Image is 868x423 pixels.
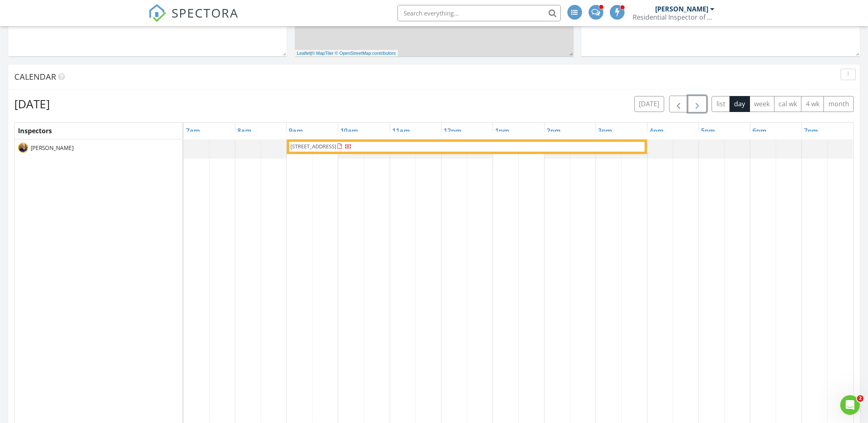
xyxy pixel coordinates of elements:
a: 12pm [442,124,464,137]
a: 11am [390,124,412,137]
span: [STREET_ADDRESS] [290,143,336,150]
span: Inspectors [18,126,52,135]
div: [PERSON_NAME] [656,5,709,13]
button: list [712,96,730,112]
img: 220ec4b01c970b2398eac5a610f85180483fc235.jpg [18,143,28,153]
iframe: Intercom live chat [840,395,860,415]
a: 1pm [493,124,511,137]
span: 2 [857,395,864,402]
button: day [730,96,750,112]
span: Calendar [14,71,56,82]
button: week [750,96,774,112]
a: 4pm [647,124,666,137]
a: © OpenStreetMap contributors [335,51,396,56]
a: Leaflet [297,51,310,56]
span: [PERSON_NAME] [29,144,75,152]
a: © MapTiler [312,51,334,56]
h2: [DATE] [14,96,50,112]
button: [DATE] [634,96,664,112]
a: 10am [338,124,360,137]
div: | [295,50,398,57]
div: Residential Inspector of America [633,13,715,21]
button: Next day [688,96,707,112]
a: 8am [235,124,254,137]
a: 7pm [802,124,820,137]
button: 4 wk [801,96,824,112]
a: 7am [184,124,202,137]
button: month [823,96,854,112]
a: SPECTORA [148,11,239,28]
a: 5pm [699,124,717,137]
a: 6pm [750,124,769,137]
span: SPECTORA [172,4,239,21]
img: The Best Home Inspection Software - Spectora [148,4,166,22]
button: Previous day [669,96,688,112]
a: 9am [287,124,305,137]
input: Search everything... [397,5,561,21]
a: 2pm [544,124,563,137]
a: 3pm [596,124,614,137]
button: cal wk [774,96,802,112]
